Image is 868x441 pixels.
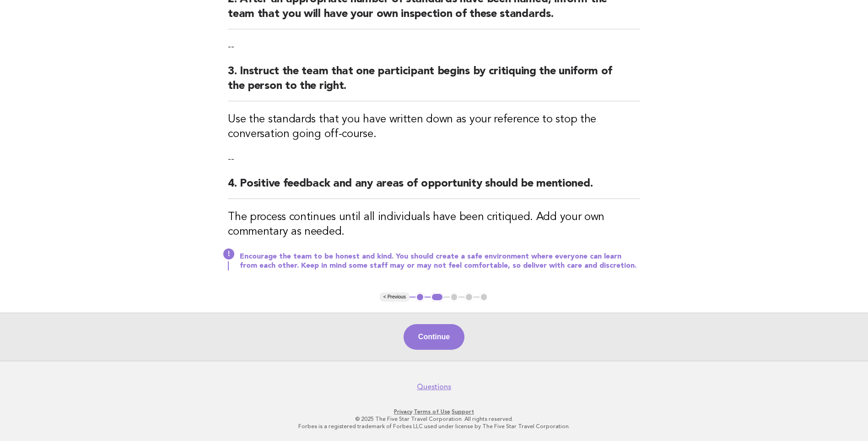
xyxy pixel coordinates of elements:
a: Questions [417,382,451,391]
button: Continue [404,324,464,350]
h3: Use the standards that you have written down as your reference to stop the conversation going off... [228,112,640,142]
h3: The process continues until all individuals have been critiqued. Add your own commentary as needed. [228,210,640,239]
h2: 4. Positive feedback and any areas of opportunity should be mentioned. [228,176,640,199]
p: · · [154,408,714,415]
p: Encourage the team to be honest and kind. You should create a safe environment where everyone can... [240,252,640,270]
button: < Previous [380,292,410,302]
a: Privacy [394,408,412,415]
a: Terms of Use [414,408,450,415]
a: Support [452,408,474,415]
button: 1 [415,292,425,302]
p: © 2025 The Five Star Travel Corporation. All rights reserved. [154,415,714,423]
p: -- [228,40,640,53]
p: -- [228,153,640,165]
h2: 3. Instruct the team that one participant begins by critiquing the uniform of the person to the r... [228,64,640,101]
button: 2 [431,292,444,302]
p: Forbes is a registered trademark of Forbes LLC used under license by The Five Star Travel Corpora... [154,423,714,430]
